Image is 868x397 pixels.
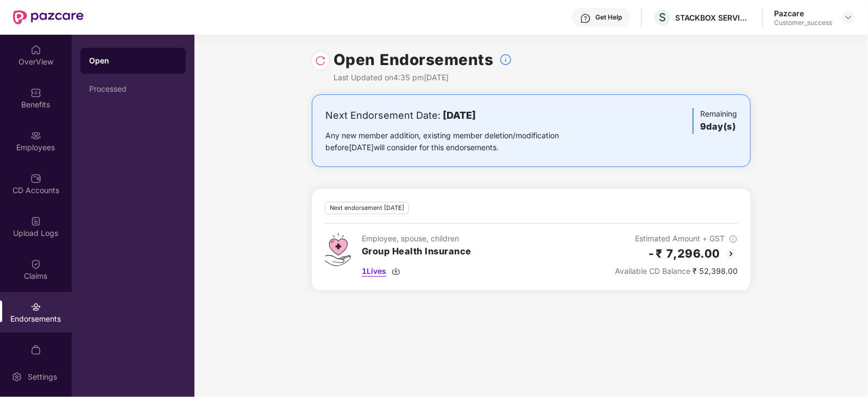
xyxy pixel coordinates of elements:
[30,173,41,184] img: svg+xml;base64,PHN2ZyBpZD0iQ0RfQWNjb3VudHMiIGRhdGEtbmFtZT0iQ0QgQWNjb3VudHMiIHhtbG5zPSJodHRwOi8vd3...
[362,245,471,259] h3: Group Health Insurance
[595,13,622,22] div: Get Help
[24,372,60,382] div: Settings
[30,302,41,312] img: svg+xml;base64,PHN2ZyBpZD0iRW5kb3JzZW1lbnRzIiB4bWxucz0iaHR0cDovL3d3dy53My5vcmcvMjAwMC9zdmciIHdpZH...
[675,12,751,23] div: STACKBOX SERVICES PRIVATE LIMITED
[13,10,84,24] img: New Pazcare Logo
[580,13,591,24] img: svg+xml;base64,PHN2ZyBpZD0iSGVscC0zMngzMiIgeG1sbnM9Imh0dHA6Ly93d3cudzMub3JnLzIwMDAvc3ZnIiB3aWR0aD...
[700,120,737,134] h3: 9 day(s)
[30,44,41,55] img: svg+xml;base64,PHN2ZyBpZD0iSG9tZSIgeG1sbnM9Imh0dHA6Ly93d3cudzMub3JnLzIwMDAvc3ZnIiB3aWR0aD0iMjAiIG...
[729,235,738,244] img: svg+xml;base64,PHN2ZyBpZD0iSW5mb18tXzMyeDMyIiBkYXRhLW5hbWU9IkluZm8gLSAzMngzMiIgeG1sbnM9Imh0dHA6Ly...
[362,265,386,277] span: 1 Lives
[30,259,41,270] img: svg+xml;base64,PHN2ZyBpZD0iQ2xhaW0iIHhtbG5zPSJodHRwOi8vd3d3LnczLm9yZy8yMDAwL3N2ZyIgd2lkdGg9IjIwIi...
[443,110,476,121] b: [DATE]
[334,48,494,72] h1: Open Endorsements
[774,18,832,27] div: Customer_success
[334,72,512,84] div: Last Updated on 4:35 pm[DATE]
[362,233,471,245] div: Employee, spouse, children
[325,202,409,214] div: Next endorsement [DATE]
[11,372,22,382] img: svg+xml;base64,PHN2ZyBpZD0iU2V0dGluZy0yMHgyMCIgeG1sbnM9Imh0dHA6Ly93d3cudzMub3JnLzIwMDAvc3ZnIiB3aW...
[30,216,41,227] img: svg+xml;base64,PHN2ZyBpZD0iVXBsb2FkX0xvZ3MiIGRhdGEtbmFtZT0iVXBsb2FkIExvZ3MiIHhtbG5zPSJodHRwOi8vd3...
[844,13,853,22] img: svg+xml;base64,PHN2ZyBpZD0iRHJvcGRvd24tMzJ4MzIiIHhtbG5zPSJodHRwOi8vd3d3LnczLm9yZy8yMDAwL3N2ZyIgd2...
[89,55,177,66] div: Open
[315,55,326,66] img: svg+xml;base64,PHN2ZyBpZD0iUmVsb2FkLTMyeDMyIiB4bWxucz0iaHR0cDovL3d3dy53My5vcmcvMjAwMC9zdmciIHdpZH...
[325,130,593,153] div: Any new member addition, existing member deletion/modification before [DATE] will consider for th...
[615,266,690,276] span: Available CD Balance
[325,233,351,266] img: svg+xml;base64,PHN2ZyB4bWxucz0iaHR0cDovL3d3dy53My5vcmcvMjAwMC9zdmciIHdpZHRoPSI0Ny43MTQiIGhlaWdodD...
[30,344,41,355] img: svg+xml;base64,PHN2ZyBpZD0iTXlfT3JkZXJzIiBkYXRhLW5hbWU9Ik15IE9yZGVycyIgeG1sbnM9Imh0dHA6Ly93d3cudz...
[615,265,738,277] div: ₹ 52,398.00
[30,87,41,98] img: svg+xml;base64,PHN2ZyBpZD0iQmVuZWZpdHMiIHhtbG5zPSJodHRwOi8vd3d3LnczLm9yZy8yMDAwL3N2ZyIgd2lkdGg9Ij...
[392,267,400,276] img: svg+xml;base64,PHN2ZyBpZD0iRG93bmxvYWQtMzJ4MzIiIHhtbG5zPSJodHRwOi8vd3d3LnczLm9yZy8yMDAwL3N2ZyIgd2...
[499,53,512,66] img: svg+xml;base64,PHN2ZyBpZD0iSW5mb18tXzMyeDMyIiBkYXRhLW5hbWU9IkluZm8gLSAzMngzMiIgeG1sbnM9Imh0dHA6Ly...
[30,130,41,141] img: svg+xml;base64,PHN2ZyBpZD0iRW1wbG95ZWVzIiB4bWxucz0iaHR0cDovL3d3dy53My5vcmcvMjAwMC9zdmciIHdpZHRoPS...
[325,108,593,123] div: Next Endorsement Date:
[725,247,738,260] img: svg+xml;base64,PHN2ZyBpZD0iQmFjay0yMHgyMCIgeG1sbnM9Imh0dHA6Ly93d3cudzMub3JnLzIwMDAvc3ZnIiB3aWR0aD...
[89,85,177,93] div: Processed
[615,233,738,245] div: Estimated Amount + GST
[774,8,832,18] div: Pazcare
[648,245,721,262] h2: -₹ 7,296.00
[693,108,737,134] div: Remaining
[659,11,666,24] span: S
